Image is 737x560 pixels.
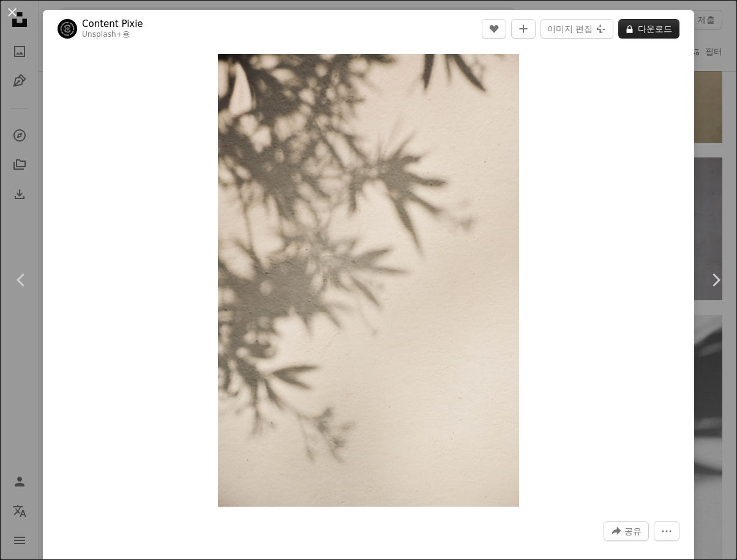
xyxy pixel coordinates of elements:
a: Unsplash+ [82,30,122,39]
img: 약간의 눈의 클로즈업 [218,54,520,507]
button: 컬렉션에 추가 [511,19,536,39]
button: 다운로드 [618,19,679,39]
button: 더 많은 작업 [654,521,679,541]
button: 이미지 편집 [541,19,613,39]
button: 이 이미지 확대 [218,54,520,507]
img: Content Pixie의 프로필로 이동 [58,19,77,39]
span: 공유 [624,522,642,540]
div: 용 [82,30,143,40]
button: 이 이미지 공유 [604,521,649,541]
a: Content Pixie [82,18,143,30]
a: 다음 [694,221,737,339]
button: 좋아요 [482,19,506,39]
